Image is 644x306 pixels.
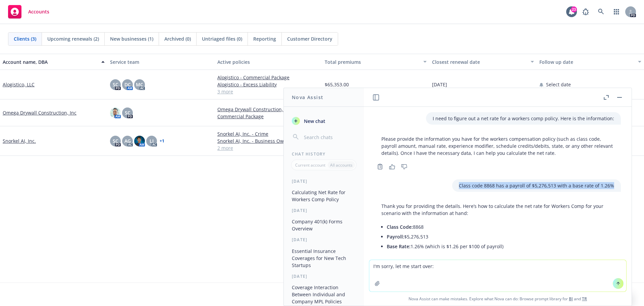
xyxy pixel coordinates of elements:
[387,222,614,232] li: 8868
[217,58,319,65] div: Active policies
[539,58,634,65] div: Follow up date
[110,58,212,65] div: Service team
[289,216,359,234] button: Company 401(k) Forms Overview
[284,237,364,243] div: [DATE]
[14,35,36,42] span: Clients (3)
[292,94,323,101] h1: Nova Assist
[160,139,164,143] a: + 1
[217,106,319,120] a: Omega Drywall Construction, Inc - Commercial Package
[125,109,130,116] span: SC
[284,208,364,213] div: [DATE]
[217,144,319,151] a: 2 more
[107,54,215,70] button: Service team
[134,136,145,146] img: photo
[110,107,121,118] img: photo
[164,35,191,42] span: Archived (0)
[110,35,153,42] span: New businesses (1)
[28,9,49,14] span: Accounts
[295,162,325,168] p: Current account
[537,54,644,70] button: Follow up date
[387,243,411,250] span: Base Rate:
[303,132,356,142] input: Search chats
[289,187,359,205] button: Calculating Net Rate for Workers Comp Policy
[569,296,573,302] a: BI
[3,81,35,88] a: Alogistico, LLC
[387,232,614,242] li: $5,276,513
[287,35,332,42] span: Customer Directory
[325,58,419,65] div: Total premiums
[387,242,614,251] li: 1.26% (which is $1.26 per $100 of payroll)
[289,246,359,271] button: Essential Insurance Coverages for New Tech Startups
[124,137,131,144] span: AG
[387,233,404,240] span: Payroll:
[202,35,242,42] span: Untriaged files (0)
[289,115,359,127] button: New chat
[284,273,364,279] div: [DATE]
[459,182,614,189] p: Class code 8868 has a payroll of $5,276,513 with a base rate of 1.26%
[136,81,143,88] span: MC
[303,118,325,125] span: New chat
[284,151,364,157] div: Chat History
[217,81,319,88] a: Alogistico - Excess Liability
[215,54,322,70] button: Active policies
[113,81,118,88] span: SC
[217,88,319,95] a: 3 more
[571,6,577,12] div: 23
[381,135,614,157] p: Please provide the information you have for the workers compensation policy (such as class code, ...
[3,109,76,116] a: Omega Drywall Construction, Inc
[429,54,537,70] button: Closest renewal date
[432,81,447,88] span: [DATE]
[322,54,429,70] button: Total premiums
[377,164,383,170] svg: Copy to clipboard
[579,5,592,18] a: Report a Bug
[217,130,319,137] a: Snorkel AI, Inc. - Crime
[3,58,97,65] div: Account name, DBA
[546,81,571,88] span: Select date
[217,137,319,144] a: Snorkel AI, Inc. - Business Owners
[582,296,587,302] a: TR
[124,81,131,88] span: DC
[217,74,319,81] a: Alogistico - Commercial Package
[325,81,349,88] span: $65,353.00
[610,5,623,18] a: Switch app
[113,137,118,144] span: SC
[387,224,413,230] span: Class Code:
[284,178,364,184] div: [DATE]
[381,203,614,217] p: Thank you for providing the details. Here’s how to calculate the net rate for Workers Comp for yo...
[369,260,626,292] textarea: I'm sorry, let me start over:
[367,292,629,306] span: Nova Assist can make mistakes. Explore what Nova can do: Browse prompt library for and
[433,115,614,122] p: I need to figure out a net rate for a workers comp policy. Here is the information:
[253,35,276,42] span: Reporting
[150,137,154,144] span: LI
[5,2,52,21] a: Accounts
[3,137,36,144] a: Snorkel AI, Inc.
[594,5,608,18] a: Search
[432,58,527,65] div: Closest renewal date
[399,162,410,171] button: Thumbs down
[330,162,353,168] p: All accounts
[47,35,99,42] span: Upcoming renewals (2)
